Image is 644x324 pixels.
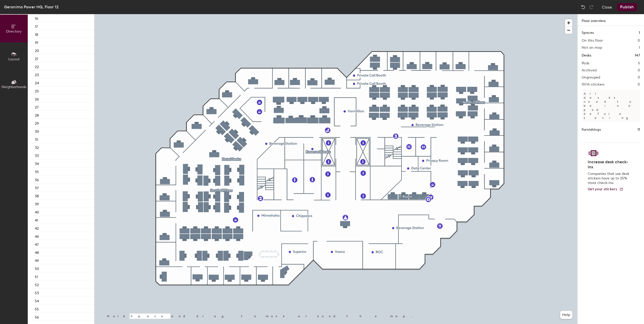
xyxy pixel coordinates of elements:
[35,63,39,69] p: 22
[639,30,640,36] h1: 1
[582,46,602,50] h2: Not on map
[638,61,640,65] h2: 5
[35,104,39,110] p: 27
[35,112,39,118] p: 28
[35,31,38,37] p: 18
[35,233,39,239] p: 46
[35,201,39,206] p: 39
[639,46,640,50] h2: 1
[35,79,39,85] p: 24
[35,281,39,287] p: 52
[582,39,603,43] h2: On this floor
[582,75,600,79] h2: Ungrouped
[35,88,39,93] p: 25
[560,311,572,319] button: Help
[35,249,39,255] p: 48
[35,144,39,150] p: 32
[635,53,640,58] h1: 147
[35,152,39,158] p: 33
[35,47,39,53] p: 20
[582,30,594,36] h1: Spaces
[578,14,644,26] h1: Floor overview
[582,127,601,132] h1: Furnishings
[35,71,39,77] p: 23
[588,159,631,170] h4: Increase desk check-ins
[602,3,612,11] button: Close
[35,298,39,303] p: 54
[35,39,38,45] p: 19
[35,241,39,247] p: 47
[588,187,617,191] span: Get your stickers
[35,136,38,142] p: 31
[581,5,586,10] img: Undo
[35,96,39,101] p: 26
[637,127,640,132] h1: 11
[35,15,38,21] p: 16
[582,83,605,87] h2: With stickers
[35,289,39,295] p: 53
[35,128,39,134] p: 30
[588,172,631,185] p: Companies that use desk stickers have up to 25% more check-ins.
[35,193,39,198] p: 38
[638,39,640,43] h2: 0
[35,225,39,231] p: 42
[617,3,637,11] button: Publish
[638,68,640,72] h2: 0
[35,265,39,271] p: 50
[588,187,623,192] a: Get your stickers
[582,53,591,58] h1: Desks
[35,209,39,214] p: 40
[35,257,39,263] p: 49
[35,217,38,223] p: 41
[8,57,20,61] span: Layout
[35,273,38,279] p: 51
[35,314,39,319] p: 56
[35,55,38,61] p: 21
[35,23,38,29] p: 17
[582,61,589,65] h2: Pods
[589,5,594,10] img: Redo
[35,184,39,190] p: 37
[638,75,640,79] h2: 0
[638,83,640,87] h2: 0
[35,160,39,166] p: 34
[582,68,597,72] h2: Archived
[582,90,640,122] p: All desks need to be in a pod before saving
[35,168,39,174] p: 35
[588,149,599,157] img: Sticker logo
[35,120,39,126] p: 29
[4,4,59,10] div: Geronimo Power HQ, Floor 12
[35,306,39,311] p: 55
[6,29,22,34] span: Directory
[2,85,26,89] span: Neighborhoods
[35,176,39,182] p: 36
